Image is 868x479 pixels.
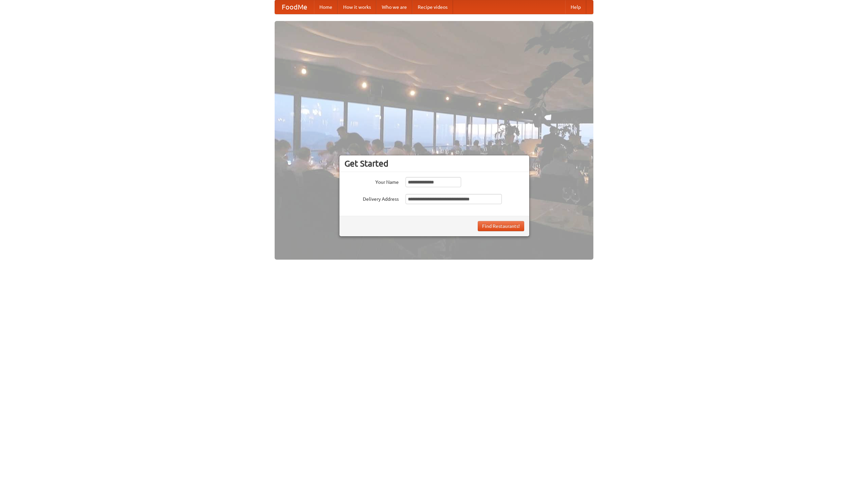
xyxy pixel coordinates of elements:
h3: Get Started [344,158,524,169]
a: Help [565,0,586,14]
a: Home [314,0,338,14]
button: Find Restaurants! [478,221,524,231]
a: FoodMe [275,0,314,14]
a: Who we are [376,0,412,14]
a: Recipe videos [412,0,453,14]
label: Your Name [344,177,399,186]
a: How it works [338,0,376,14]
label: Delivery Address [344,194,399,202]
